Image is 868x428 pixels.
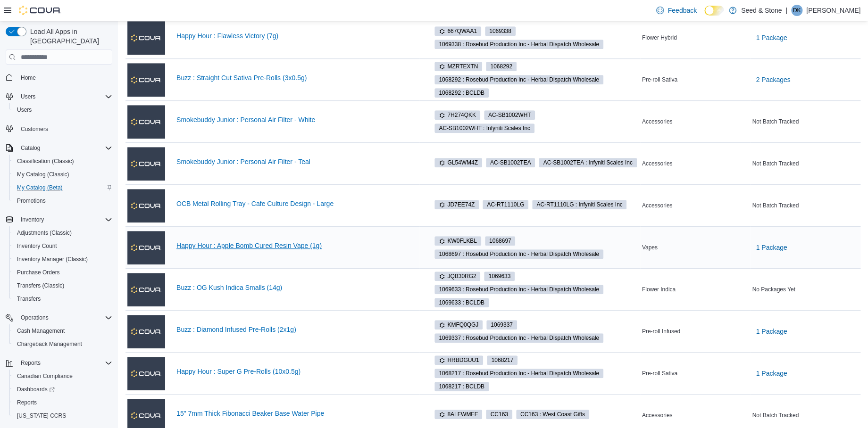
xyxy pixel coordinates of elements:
span: 1068217 : BCLDB [439,382,484,391]
span: Promotions [17,197,46,205]
div: Flower Hybrid [640,32,751,43]
a: Purchase Orders [13,267,64,278]
a: Buzz : Diamond Infused Pre-Rolls (2x1g) [176,326,417,333]
button: Inventory [2,213,116,226]
span: 1069338 [489,27,511,35]
span: 1069633 : BCLDB [434,298,489,307]
span: AC-SB1002WHT [484,110,535,120]
button: Inventory Count [9,239,116,253]
span: Reports [17,399,37,406]
a: Inventory Count [13,240,61,252]
span: Inventory Count [17,242,57,250]
span: Chargeback Management [13,338,112,350]
span: 1068292 : Rosebud Production Inc - Herbal Dispatch Wholesale [439,75,599,84]
span: GL54WM4Z [434,158,482,167]
div: Vapes [640,242,751,253]
div: No Packages Yet [750,284,860,295]
button: [US_STATE] CCRS [9,409,116,422]
img: Cova [19,6,61,15]
button: Inventory [17,214,48,225]
span: HRBDGUU1 [434,355,483,365]
span: Classification (Classic) [13,156,112,167]
span: CC163 [490,410,508,419]
a: Chargeback Management [13,338,86,350]
button: Purchase Orders [9,266,116,279]
button: Reports [17,357,44,369]
a: Buzz : Straight Cut Sativa Pre-Rolls (3x0.5g) [176,74,417,82]
span: Washington CCRS [13,410,112,421]
button: Adjustments (Classic) [9,226,116,239]
a: Buzz : OG Kush Indica Smalls (14g) [176,284,417,291]
button: My Catalog (Beta) [9,181,116,194]
a: Happy Hour : Apple Bomb Cured Resin Vape (1g) [176,242,417,249]
span: JQB30RG2 [434,272,480,281]
span: JQB30RG2 [439,272,476,280]
a: Classification (Classic) [13,156,78,167]
span: 1068697 : Rosebud Production Inc - Herbal Dispatch Wholesale [439,250,599,258]
span: Promotions [13,195,112,206]
span: 7H274QKK [434,110,480,120]
span: Canadian Compliance [17,372,73,380]
span: 1069633 [484,272,515,281]
span: Users [21,93,35,100]
span: Reports [17,357,112,369]
span: JD7EE74Z [439,200,475,209]
span: Transfers [13,293,112,305]
span: 1069337 [486,320,517,329]
span: Dashboards [17,386,55,393]
span: AC-SB1002TEA [486,158,535,167]
img: Happy Hour : Super G Pre-Rolls (10x0.5g) [127,357,165,390]
span: Users [17,106,32,114]
div: Pre-roll Infused [640,326,751,337]
span: 1069338 : Rosebud Production Inc - Herbal Dispatch Wholesale [439,40,599,49]
div: Accessories [640,158,751,169]
span: 2 Packages [756,75,790,84]
span: Home [21,74,36,82]
a: Adjustments (Classic) [13,227,75,239]
span: 1069337 : Rosebud Production Inc - Herbal Dispatch Wholesale [434,333,603,343]
button: Users [17,91,39,102]
input: Dark Mode [704,6,724,16]
div: Pre-roll Sativa [640,74,751,85]
span: HRBDGUU1 [439,356,479,364]
button: Transfers [9,292,116,305]
img: Buzz : Diamond Infused Pre-Rolls (2x1g) [127,315,165,348]
a: Happy Hour : Flawless Victory (7g) [176,32,417,40]
div: Not Batch Tracked [750,158,860,169]
a: Inventory Manager (Classic) [13,254,92,265]
span: 8ALFWMFE [439,410,478,419]
span: AC-SB1002WHT : Infyniti Scales Inc [434,123,534,133]
div: Accessories [640,200,751,211]
span: CC163 [486,410,512,419]
a: Reports [13,397,41,408]
span: Users [17,91,112,102]
span: AC-RT1110LG : Infyniti Scales Inc [536,200,622,209]
button: Reports [9,396,116,409]
span: Inventory Count [13,240,112,252]
span: GL54WM4Z [439,158,478,167]
a: Home [17,72,40,83]
a: Dashboards [13,384,58,395]
span: AC-RT1110LG [483,200,528,209]
span: My Catalog (Beta) [17,184,63,191]
span: Catalog [21,144,40,152]
span: MZRTEXTN [434,62,482,71]
span: Cash Management [17,327,65,335]
span: 1068217 [487,355,517,365]
span: 1068217 : Rosebud Production Inc - Herbal Dispatch Wholesale [439,369,599,378]
span: Transfers (Classic) [13,280,112,291]
span: 1 Package [756,369,787,378]
button: 2 Packages [752,70,794,89]
span: 1 Package [756,243,787,252]
span: Catalog [17,142,112,154]
span: AC-SB1002TEA : Infyniti Scales Inc [539,158,636,167]
span: 1068292 : BCLDB [439,89,484,97]
a: Happy Hour : Super G Pre-Rolls (10x0.5g) [176,368,417,375]
a: My Catalog (Beta) [13,182,67,193]
div: Pre-roll Sativa [640,368,751,379]
span: 8ALFWMFE [434,410,482,419]
button: Users [9,103,116,116]
span: Feedback [668,6,696,15]
span: 1068292 [490,62,512,71]
button: 1 Package [752,364,791,383]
